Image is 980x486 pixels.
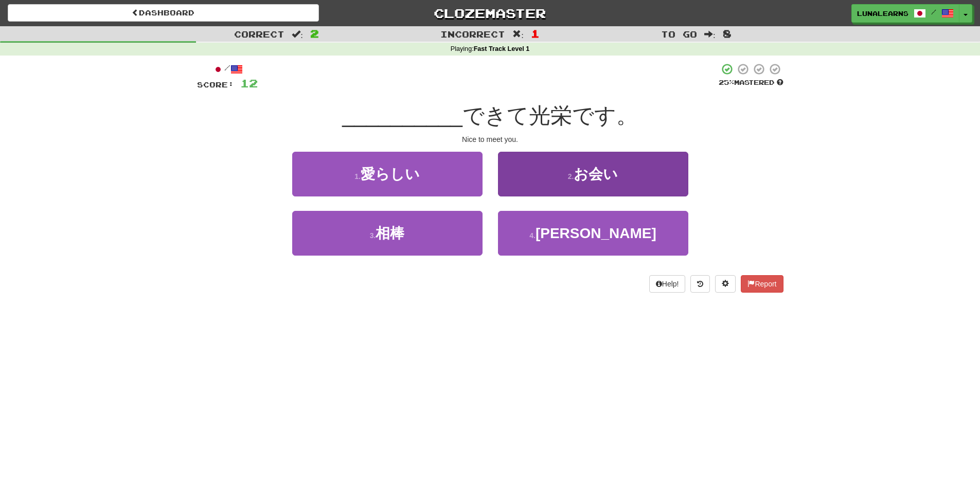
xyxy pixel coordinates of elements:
[851,4,959,23] a: LunaLearns /
[498,152,688,196] button: 2.お会い
[568,172,574,181] small: 2 .
[574,166,618,182] span: お会い
[292,211,483,256] button: 3.相棒
[310,27,319,40] span: 2
[649,275,686,293] button: Help!
[240,77,258,89] span: 12
[661,29,697,39] span: To go
[8,4,319,22] a: Dashboard
[690,275,710,293] button: Round history (alt+y)
[719,78,734,86] span: 25 %
[292,30,303,39] span: :
[529,231,536,240] small: 4 .
[334,4,646,22] a: Clozemaster
[474,45,530,52] strong: Fast Track Level 1
[292,152,483,196] button: 1.愛らしい
[440,29,505,39] span: Incorrect
[376,225,404,241] span: 相棒
[197,134,783,145] div: Nice to meet you.
[342,103,462,128] span: __________
[462,103,638,128] span: できて光栄です。
[723,27,732,40] span: 8
[370,231,376,240] small: 3 .
[704,30,716,39] span: :
[531,27,540,40] span: 1
[498,211,688,256] button: 4.[PERSON_NAME]
[719,78,783,87] div: Mastered
[354,172,361,181] small: 1 .
[361,166,420,182] span: 愛らしい
[512,30,524,39] span: :
[197,80,234,89] span: Score:
[857,9,908,18] span: LunaLearns
[741,275,783,293] button: Report
[931,8,936,15] span: /
[197,63,258,76] div: /
[536,225,656,241] span: [PERSON_NAME]
[234,29,284,39] span: Correct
